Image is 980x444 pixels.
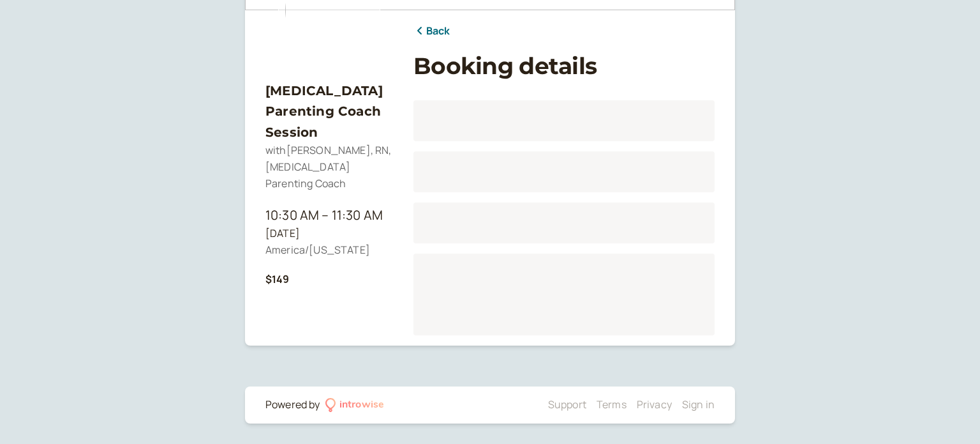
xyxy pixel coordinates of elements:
[682,397,715,411] a: Sign in
[265,80,393,142] h3: [MEDICAL_DATA] Parenting Coach Session
[548,397,586,411] a: Support
[413,23,450,40] a: Back
[265,397,320,413] div: Powered by
[413,52,715,80] h1: Booking details
[413,151,715,192] div: Loading...
[597,397,627,411] a: Terms
[325,397,385,413] a: introwise
[265,242,393,259] div: America/[US_STATE]
[339,397,384,413] div: introwise
[413,203,715,243] div: Loading...
[413,254,715,335] div: Loading...
[413,100,715,141] div: Loading...
[265,272,290,286] b: $149
[265,226,393,242] div: [DATE]
[265,143,392,190] span: with [PERSON_NAME], RN, [MEDICAL_DATA] Parenting Coach
[637,397,672,411] a: Privacy
[265,205,393,226] div: 10:30 AM – 11:30 AM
